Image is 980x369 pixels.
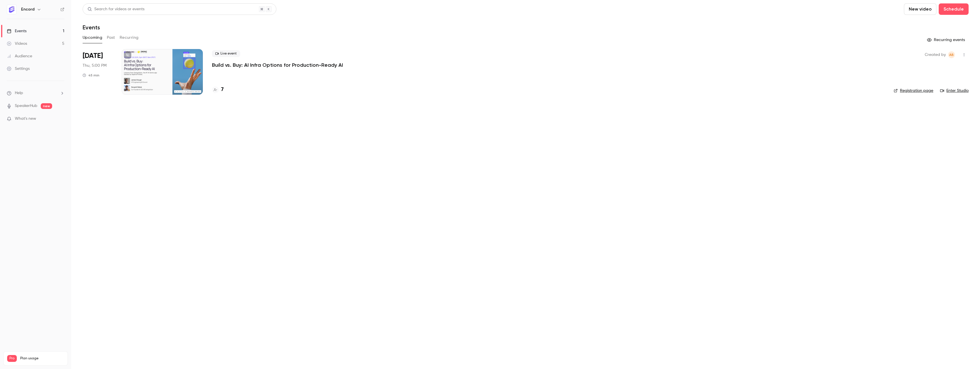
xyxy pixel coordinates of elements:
span: Thu, 5:00 PM [83,63,107,68]
a: Enter Studio [940,88,969,94]
div: Audience [7,53,32,59]
a: 7 [212,86,224,94]
span: Pro [7,355,17,362]
iframe: Noticeable Trigger [58,116,64,121]
div: Aug 28 Thu, 5:00 PM (Europe/London) [83,49,113,95]
button: Schedule [939,3,969,15]
span: [DATE] [83,51,103,60]
h1: Events [83,24,100,31]
div: Settings [7,66,30,72]
div: Videos [7,41,27,46]
span: What's new [15,116,36,122]
h6: Encord [21,7,34,12]
span: Annabel Benjamin [948,51,955,58]
div: Search for videos or events [87,6,144,12]
span: Created by [925,51,946,58]
button: Recurring events [924,35,969,44]
a: Registration page [894,88,933,94]
button: Recurring [120,33,139,42]
span: Live event [212,50,240,57]
h4: 7 [221,86,224,94]
div: Events [7,28,26,34]
span: Plan usage [20,356,64,361]
a: Build vs. Buy: AI Infra Options for Production-Ready AI [212,62,343,68]
div: 45 min [83,73,99,78]
button: Past [107,33,115,42]
img: Encord [7,5,16,14]
button: Upcoming [83,33,102,42]
span: Help [15,90,23,96]
li: help-dropdown-opener [7,90,64,96]
span: AB [949,51,954,58]
a: SpeakerHub [15,103,37,109]
button: New video [904,3,936,15]
span: new [41,103,52,109]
